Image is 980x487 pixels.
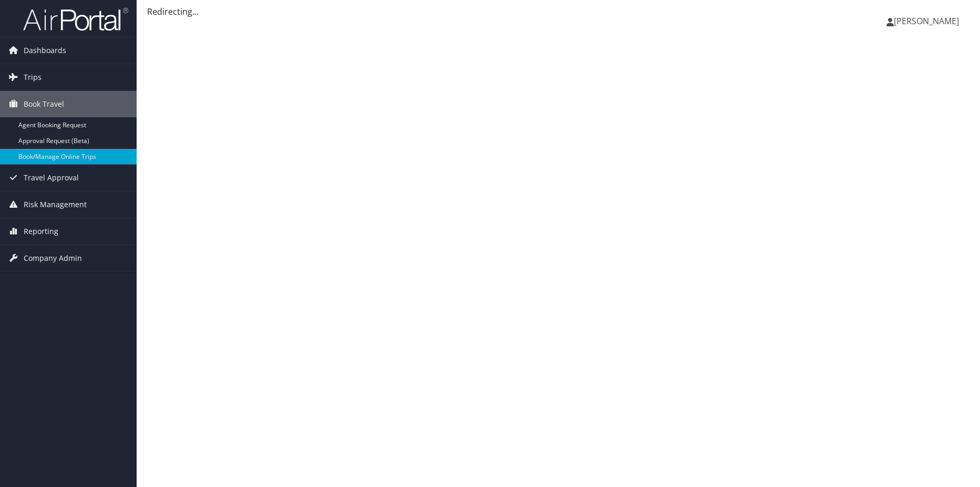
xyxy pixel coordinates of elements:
span: Dashboards [24,37,66,64]
span: Travel Approval [24,165,79,191]
div: Redirecting... [147,5,969,18]
span: Book Travel [24,91,64,117]
a: [PERSON_NAME] [886,5,969,37]
span: Trips [24,64,42,90]
span: Risk Management [24,191,87,218]
span: [PERSON_NAME] [894,15,959,27]
span: Company Admin [24,245,82,271]
span: Reporting [24,218,58,245]
img: airportal-logo.png [23,7,128,32]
